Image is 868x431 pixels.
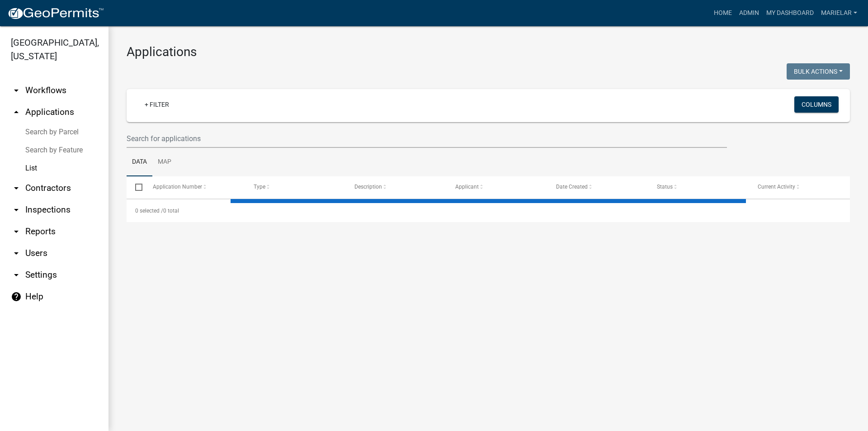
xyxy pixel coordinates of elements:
[135,208,163,214] span: 0 selected /
[447,176,547,198] datatable-header-cell: Applicant
[736,5,763,22] a: Admin
[794,96,839,113] button: Columns
[245,176,345,198] datatable-header-cell: Type
[657,184,673,190] span: Status
[11,248,22,259] i: arrow_drop_down
[11,291,22,302] i: help
[354,184,382,190] span: Description
[11,204,22,215] i: arrow_drop_down
[152,148,177,177] a: Map
[127,176,144,198] datatable-header-cell: Select
[648,176,749,198] datatable-header-cell: Status
[547,176,648,198] datatable-header-cell: Date Created
[556,184,588,190] span: Date Created
[11,107,22,118] i: arrow_drop_up
[11,183,22,194] i: arrow_drop_down
[455,184,479,190] span: Applicant
[153,184,202,190] span: Application Number
[127,148,152,177] a: Data
[11,85,22,96] i: arrow_drop_down
[346,176,447,198] datatable-header-cell: Description
[127,44,850,60] h3: Applications
[127,199,850,222] div: 0 total
[817,5,861,22] a: marielar
[144,176,245,198] datatable-header-cell: Application Number
[787,63,850,80] button: Bulk Actions
[758,184,795,190] span: Current Activity
[254,184,265,190] span: Type
[749,176,850,198] datatable-header-cell: Current Activity
[11,270,22,280] i: arrow_drop_down
[137,96,176,113] a: + Filter
[11,226,22,237] i: arrow_drop_down
[127,129,727,148] input: Search for applications
[710,5,736,22] a: Home
[763,5,817,22] a: My Dashboard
